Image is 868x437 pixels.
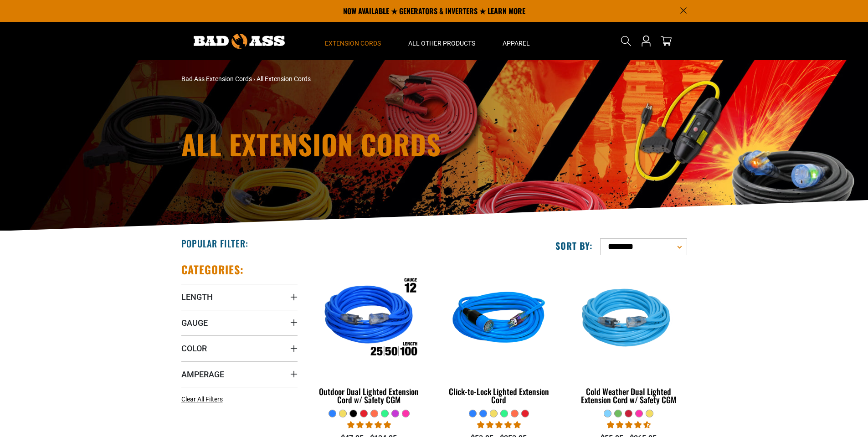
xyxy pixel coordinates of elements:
a: Light Blue Cold Weather Dual Lighted Extension Cord w/ Safety CGM [570,262,687,409]
span: Color [181,343,207,354]
span: 4.62 stars [607,421,651,429]
span: Gauge [181,318,208,328]
summary: Apparel [489,22,544,60]
summary: Length [181,284,298,309]
img: blue [442,267,556,372]
span: Length [181,292,213,302]
span: 4.81 stars [347,421,391,429]
a: Outdoor Dual Lighted Extension Cord w/ Safety CGM Outdoor Dual Lighted Extension Cord w/ Safety CGM [311,262,427,409]
summary: All Other Products [395,22,489,60]
span: Clear All Filters [181,396,223,403]
h2: Categories: [181,262,244,277]
label: Sort by: [555,240,593,252]
summary: Gauge [181,310,298,335]
img: Bad Ass Extension Cords [194,34,285,49]
img: Light Blue [571,267,686,372]
div: Click-to-Lock Lighted Extension Cord [441,387,557,404]
img: Outdoor Dual Lighted Extension Cord w/ Safety CGM [312,267,426,372]
span: All Extension Cords [257,75,311,82]
summary: Amperage [181,361,298,387]
span: All Other Products [408,39,475,47]
span: › [253,75,255,82]
span: Extension Cords [325,39,381,47]
a: blue Click-to-Lock Lighted Extension Cord [441,262,557,409]
span: 4.87 stars [477,421,521,429]
a: Bad Ass Extension Cords [181,75,252,82]
div: Outdoor Dual Lighted Extension Cord w/ Safety CGM [311,387,427,404]
a: Clear All Filters [181,395,226,404]
div: Cold Weather Dual Lighted Extension Cord w/ Safety CGM [570,387,687,404]
h2: Popular Filter: [181,237,248,249]
h1: All Extension Cords [181,130,514,158]
summary: Color [181,335,298,361]
span: Amperage [181,369,224,380]
summary: Search [619,34,633,48]
nav: breadcrumbs [181,74,514,84]
summary: Extension Cords [311,22,395,60]
span: Apparel [503,39,530,47]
